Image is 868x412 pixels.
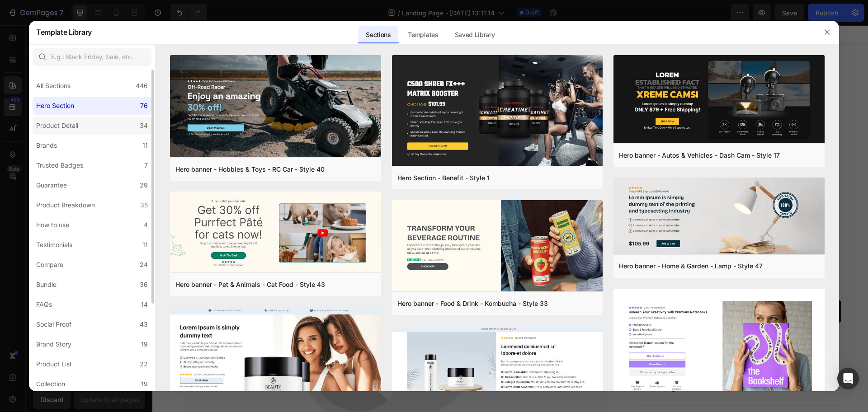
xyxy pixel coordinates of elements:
[175,279,325,290] div: Hero banner - Pet & Animals - Cat Food - Style 43
[36,80,71,91] div: All Sections
[632,198,660,232] span: NEOPRENO VERDE MENTA
[218,63,251,70] span: or
[359,26,398,44] div: Sections
[542,164,585,169] p: No compare price
[569,281,607,291] div: Add to cart
[36,200,95,211] div: Product Breakdown
[487,275,689,297] button: Add to cart
[36,319,71,330] div: Social Proof
[392,200,603,293] img: hr33.png
[619,150,780,161] div: Hero banner - Autos & Vehicles - Dash Cam - Style 17
[613,289,825,408] img: hr38.png
[140,180,148,191] div: 29
[36,339,71,350] div: Brand Story
[487,157,534,175] div: $59,900
[613,55,825,145] img: hr17.png
[36,140,57,151] div: Brands
[392,55,603,168] img: hr1.png
[170,307,381,396] img: hr21.png
[141,379,148,389] div: 19
[401,26,445,44] div: Templates
[397,298,548,309] div: Hero banner - Food & Drink - Kombucha - Style 33
[36,180,67,191] div: Guarantee
[144,160,148,171] div: 7
[33,48,151,66] input: E.g.: Black Friday, Sale, etc.
[140,319,148,330] div: 43
[36,100,74,111] div: Hero Section
[191,63,218,70] span: Add image
[524,203,552,226] span: NEOPRENO FUCSIA
[51,62,251,71] p: Catch your customer's attention with attracted media.
[170,192,381,274] img: hr43.png
[524,238,552,260] span: AZUL REY
[226,63,251,70] span: sync data
[140,200,148,211] div: 35
[619,261,763,272] div: Hero banner - Home & Garden - Lamp - Style 47
[837,368,859,389] div: Open Intercom Messenger
[175,164,325,175] div: Hero banner - Hobbies & Toys - RC Car - Style 40
[489,324,516,333] p: Material
[36,279,57,290] div: Bundle
[140,100,148,111] div: 76
[36,120,78,131] div: Product Detail
[489,358,553,368] p: Comfort guarantee
[36,220,69,230] div: How to use
[140,259,148,270] div: 24
[448,26,502,44] div: Saved Library
[140,359,148,370] div: 22
[36,239,72,250] div: Testimonials
[613,178,825,256] img: hr47.png
[36,359,72,370] div: Product List
[142,239,148,250] div: 11
[36,160,83,171] div: Trusted Badges
[533,137,598,146] p: 2,500+ Verified Reviews!
[144,220,148,230] div: 4
[170,55,381,159] img: hr40.png
[487,238,515,260] span: NEOPRENO PURPURA
[140,120,148,131] div: 34
[36,259,63,270] div: Compare
[397,173,490,183] div: Hero Section - Benefit - Style 1
[142,140,148,151] div: 11
[488,178,688,186] p: Lorem ipsum dolor sit amet, consectetur
[136,80,148,91] div: 446
[141,339,148,350] div: 19
[596,162,626,170] p: No discount
[560,203,588,226] span: NEOPRENO BLANCO
[36,20,92,44] h2: Template Library
[140,279,148,290] div: 36
[487,55,689,134] h1: PULSERA NEOPRENO Y BALIN DIAM [PERSON_NAME][DEMOGRAPHIC_DATA]
[141,299,148,310] div: 14
[36,299,52,310] div: FAQs
[596,203,624,226] span: NEOPRENO ROJO
[488,203,515,226] span: NEOPRENO NEGRO
[36,379,65,389] div: Collection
